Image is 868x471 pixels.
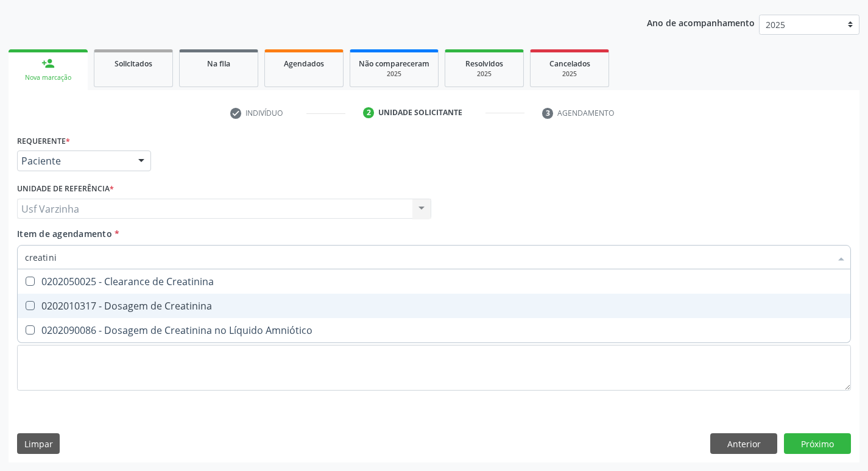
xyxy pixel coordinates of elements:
div: 0202090086 - Dosagem de Creatinina no Líquido Amniótico [25,325,843,335]
span: Resolvidos [465,58,503,69]
div: person_add [41,57,55,70]
label: Unidade de referência [17,180,114,199]
input: Buscar por procedimentos [25,245,831,269]
p: Ano de acompanhamento [647,15,755,30]
div: 2025 [454,69,515,79]
div: Nova marcação [17,73,79,82]
span: Não compareceram [359,58,429,69]
span: Na fila [207,58,230,69]
div: 0202050025 - Clearance de Creatinina [25,277,843,286]
span: Agendados [284,58,324,69]
div: 2025 [359,69,429,79]
button: Anterior [710,433,777,454]
span: Item de agendamento [17,228,112,239]
div: 0202010317 - Dosagem de Creatinina [25,301,843,311]
span: Paciente [21,155,126,167]
span: Cancelados [549,58,590,69]
span: Solicitados [115,58,152,69]
div: 2025 [539,69,600,79]
button: Próximo [784,433,851,454]
label: Requerente [17,132,70,151]
div: 2 [363,107,374,118]
div: Unidade solicitante [378,107,462,118]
